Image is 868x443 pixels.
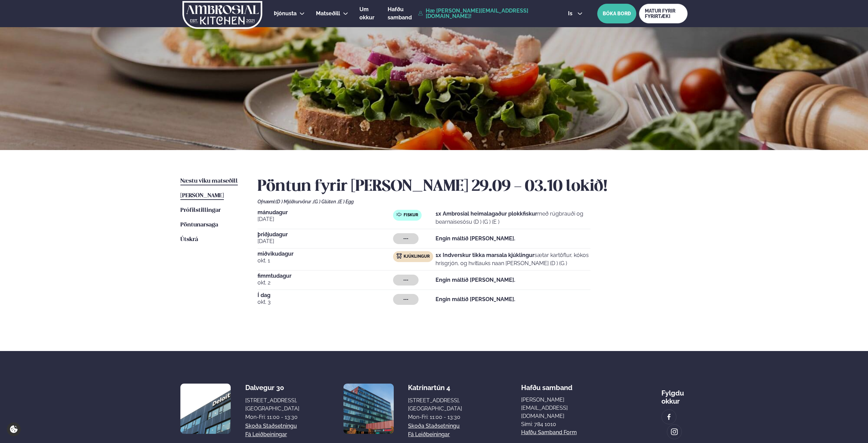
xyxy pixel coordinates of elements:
[568,11,574,16] span: is
[661,384,688,405] div: Fylgdu okkur
[403,297,408,302] span: ---
[274,10,297,17] span: Þjónusta
[359,6,374,21] span: Um okkur
[388,5,415,22] a: Hafðu samband
[182,1,263,29] img: logo
[436,235,515,242] strong: Engin máltíð [PERSON_NAME].
[597,4,636,23] button: BÓKA BORÐ
[521,420,603,428] p: Sími: 784 1010
[180,384,231,434] img: image alt
[245,396,299,413] div: [STREET_ADDRESS], [GEOGRAPHIC_DATA]
[180,193,224,199] span: [PERSON_NAME]
[180,178,238,184] span: Næstu viku matseðill
[396,212,402,217] img: fish.svg
[436,277,515,283] strong: Engin máltíð [PERSON_NAME].
[276,199,313,204] span: (D ) Mjólkurvörur ,
[245,430,287,439] a: Fá leiðbeiningar
[343,384,394,434] img: image alt
[667,425,681,439] a: image alt
[258,237,393,245] span: [DATE]
[396,253,402,259] img: chicken.svg
[521,428,577,437] a: Hafðu samband form
[313,199,338,204] span: (G ) Glúten ,
[436,251,590,267] p: sætar kartöflur, kókos hrísgrjón, og hvítlauks naan [PERSON_NAME] (D ) (G )
[521,378,572,392] span: Hafðu samband
[180,221,218,229] a: Pöntunarsaga
[180,177,238,185] a: Næstu viku matseðill
[258,293,393,298] span: Í dag
[521,396,603,420] a: [PERSON_NAME][EMAIL_ADDRESS][DOMAIN_NAME]
[180,192,224,200] a: [PERSON_NAME]
[180,206,221,215] a: Prófílstillingar
[408,396,462,413] div: [STREET_ADDRESS], [GEOGRAPHIC_DATA]
[258,298,393,306] span: okt. 3
[316,10,340,18] a: Matseðill
[180,237,198,242] span: Útskrá
[180,207,221,213] span: Prófílstillingar
[662,410,676,424] a: image alt
[245,413,299,421] div: Mon-Fri: 11:00 - 13:30
[180,222,218,228] span: Pöntunarsaga
[274,10,297,18] a: Þjónusta
[180,236,198,244] a: Útskrá
[408,384,462,392] div: Katrínartún 4
[436,296,515,302] strong: Engin máltíð [PERSON_NAME].
[408,422,460,430] a: Skoða staðsetningu
[7,422,21,436] a: Cookie settings
[408,413,462,421] div: Mon-Fri: 11:00 - 13:30
[388,6,412,21] span: Hafðu samband
[639,4,688,23] a: MATUR FYRIR FYRIRTÆKI
[245,384,299,392] div: Dalvegur 30
[258,257,393,265] span: okt. 1
[404,254,430,259] span: Kjúklingur
[404,213,418,218] span: Fiskur
[665,413,673,421] img: image alt
[258,251,393,257] span: miðvikudagur
[403,236,408,241] span: ---
[258,199,688,204] div: Ofnæmi:
[258,273,393,279] span: fimmtudagur
[338,199,354,204] span: (E ) Egg
[436,210,590,226] p: með rúgbrauði og bearnaisesósu (D ) (G ) (E )
[418,8,552,19] a: Hæ [PERSON_NAME][EMAIL_ADDRESS][DOMAIN_NAME]!
[403,277,408,283] span: ---
[258,177,688,196] h2: Pöntun fyrir [PERSON_NAME] 29.09 - 03.10 lokið!
[436,210,537,217] strong: 1x Ambrosial heimalagaður plokkfiskur
[258,279,393,287] span: okt. 2
[359,5,376,22] a: Um okkur
[563,11,588,16] button: is
[258,215,393,223] span: [DATE]
[408,430,450,439] a: Fá leiðbeiningar
[436,252,534,258] strong: 1x Indverskur tikka marsala kjúklingur
[316,10,340,17] span: Matseðill
[258,210,393,215] span: mánudagur
[671,428,678,436] img: image alt
[258,232,393,237] span: þriðjudagur
[245,422,297,430] a: Skoða staðsetningu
